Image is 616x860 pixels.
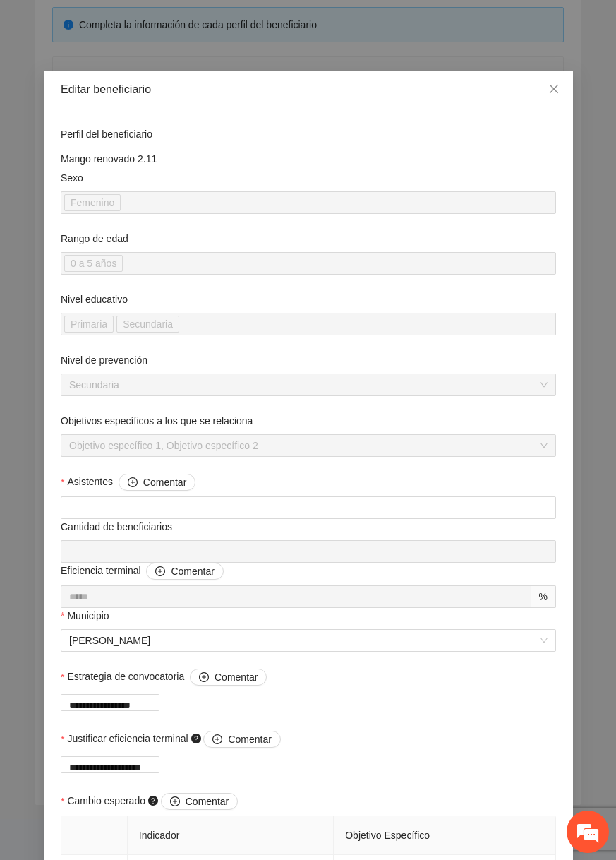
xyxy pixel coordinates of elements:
span: Cantidad de beneficiarios [61,519,178,534]
span: Estrategia de convocatoria [67,669,267,686]
span: Perfil del beneficiario [61,126,158,142]
span: close [548,83,560,95]
button: Eficiencia terminal [146,563,223,580]
button: Justificar eficiencia terminal question-circle [203,731,280,748]
textarea: Escriba su mensaje y pulse “Intro” [7,386,269,435]
span: 0 a 5 años [71,256,116,271]
span: Comentar [228,731,271,747]
span: Comentar [215,669,258,685]
span: Femenino [71,195,114,210]
label: Objetivos específicos a los que se relaciona [61,413,253,429]
div: Chatee con nosotros ahora [73,72,237,90]
label: Sexo [61,170,83,186]
span: plus-circle [127,477,137,489]
div: Editar beneficiario [61,82,556,97]
div: % [531,585,555,608]
span: plus-circle [155,566,165,578]
span: plus-circle [212,734,222,746]
span: Comentar [143,474,186,490]
span: Femenino [64,194,121,211]
span: Primaria [71,316,107,332]
label: Nivel de prevención [61,352,147,368]
th: Objetivo Específico [334,816,556,855]
span: Estamos en línea. [82,189,195,331]
button: Close [535,71,573,109]
th: Indicador [127,816,333,855]
span: Balleza [69,630,548,651]
span: Secundaria [116,316,179,333]
label: Rango de edad [61,231,128,246]
span: question-circle [191,734,200,743]
span: Comentar [185,794,228,809]
label: Municipio [61,608,109,623]
span: plus-circle [169,796,179,808]
button: Asistentes [118,474,195,491]
span: Eficiencia terminal [61,563,224,580]
span: plus-circle [199,672,209,683]
button: Cambio esperado question-circle [160,793,237,810]
div: Minimizar ventana de chat en vivo [231,7,265,41]
div: Mango renovado 2.11 [61,151,556,167]
span: Asistentes [67,474,195,491]
span: Secundaria [123,316,173,332]
span: 0 a 5 años [64,255,123,272]
span: question-circle [147,796,157,806]
button: Estrategia de convocatoria [190,669,267,686]
label: Nivel educativo [61,292,128,307]
span: Secundaria [69,374,548,395]
span: Objetivo específico 1, Objetivo específico 2 [69,435,548,456]
span: Justificar eficiencia terminal [67,731,280,748]
span: Primaria [64,316,114,333]
span: Comentar [171,563,214,579]
span: Cambio esperado [67,793,238,810]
